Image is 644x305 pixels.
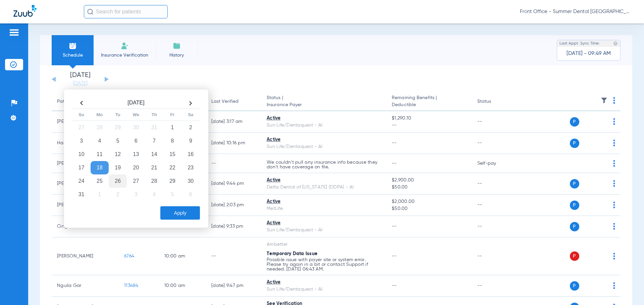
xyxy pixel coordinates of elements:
img: Schedule [69,42,77,50]
img: group-dot-blue.svg [613,253,615,259]
span: -- [392,141,397,145]
th: Status | [261,92,386,111]
span: Front Office - Summer Dental [GEOGRAPHIC_DATA] | Lumio Dental [520,8,631,15]
td: -- [206,154,261,173]
td: -- [472,237,517,275]
div: Active [267,136,381,143]
td: -- [472,195,517,216]
th: Remaining Benefits | [386,92,472,111]
div: Patient Name [57,98,113,105]
div: Sun Life/Dentaquest - AI [267,143,381,150]
img: group-dot-blue.svg [613,118,615,125]
th: [DATE] [91,98,181,109]
img: group-dot-blue.svg [613,160,615,167]
img: History [173,42,181,50]
div: Active [267,220,381,227]
td: -- [472,173,517,195]
td: [DATE] 9:44 PM [206,173,261,195]
span: $2,900.00 [392,177,466,184]
td: Nguila Gar [52,275,119,297]
div: MetLife [267,205,381,212]
img: Search Icon [87,9,93,15]
span: -- [392,283,397,288]
td: [DATE] 10:16 PM [206,133,261,154]
span: Insurance Payer [267,101,381,108]
th: Status [472,92,517,111]
div: Sun Life/Dentaquest - AI [267,227,381,234]
td: -- [472,133,517,154]
td: 10:00 AM [159,237,206,275]
button: Apply [160,206,200,220]
span: Deductible [392,101,466,108]
span: P [570,117,579,127]
p: Possible issue with payer site or system error. Please try again in a bit or contact Support if n... [267,257,381,272]
span: Insurance Verification [99,52,151,59]
span: -- [392,254,397,258]
div: Active [267,115,381,122]
iframe: Chat Widget [610,273,644,305]
div: Ambetter [267,241,381,248]
span: 113484 [124,283,139,288]
div: Active [267,177,381,184]
span: Last Appt. Sync Time: [559,40,600,47]
input: Search for patients [84,5,168,18]
img: Zuub Logo [13,5,37,17]
span: P [570,222,579,231]
span: $1,290.10 [392,115,466,122]
td: Self-pay [472,154,517,173]
div: Delta Dental of [US_STATE] (DDPA) - AI [267,184,381,191]
span: P [570,139,579,148]
td: 10:00 AM [159,275,206,297]
span: $50.00 [392,184,466,191]
td: [DATE] 2:03 PM [206,195,261,216]
img: last sync help info [613,41,618,46]
div: Patient Name [57,98,87,105]
span: P [570,281,579,291]
div: Active [267,198,381,205]
img: filter.svg [601,97,607,104]
td: [PERSON_NAME] [52,237,119,275]
li: [DATE] [60,72,100,87]
div: Last Verified [211,98,238,105]
img: group-dot-blue.svg [613,140,615,146]
img: group-dot-blue.svg [613,97,615,104]
img: group-dot-blue.svg [613,180,615,187]
span: -- [392,161,397,166]
td: -- [472,111,517,133]
td: -- [206,237,261,275]
img: hamburger-icon [9,28,19,36]
td: [DATE] 3:17 AM [206,111,261,133]
span: History [161,52,193,59]
span: P [570,179,579,188]
div: Sun Life/Dentaquest - AI [267,286,381,293]
a: [DATE] [60,80,100,87]
td: [DATE] 9:47 PM [206,275,261,297]
div: Last Verified [211,98,256,105]
img: group-dot-blue.svg [613,223,615,230]
td: -- [472,275,517,297]
img: group-dot-blue.svg [613,202,615,208]
img: Manual Insurance Verification [121,42,129,50]
span: $50.00 [392,205,466,212]
span: 6764 [124,254,134,258]
span: [DATE] - 09:49 AM [567,50,611,57]
span: P [570,201,579,210]
span: P [570,251,579,261]
span: -- [392,122,466,129]
span: Schedule [57,52,89,59]
span: -- [392,224,397,229]
td: [DATE] 9:33 PM [206,216,261,237]
span: $2,000.00 [392,198,466,205]
span: Temporary Data Issue [267,251,317,256]
div: Active [267,279,381,286]
div: Sun Life/Dentaquest - AI [267,122,381,129]
td: -- [472,216,517,237]
p: We couldn’t pull any insurance info because they don’t have coverage on file. [267,160,381,169]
